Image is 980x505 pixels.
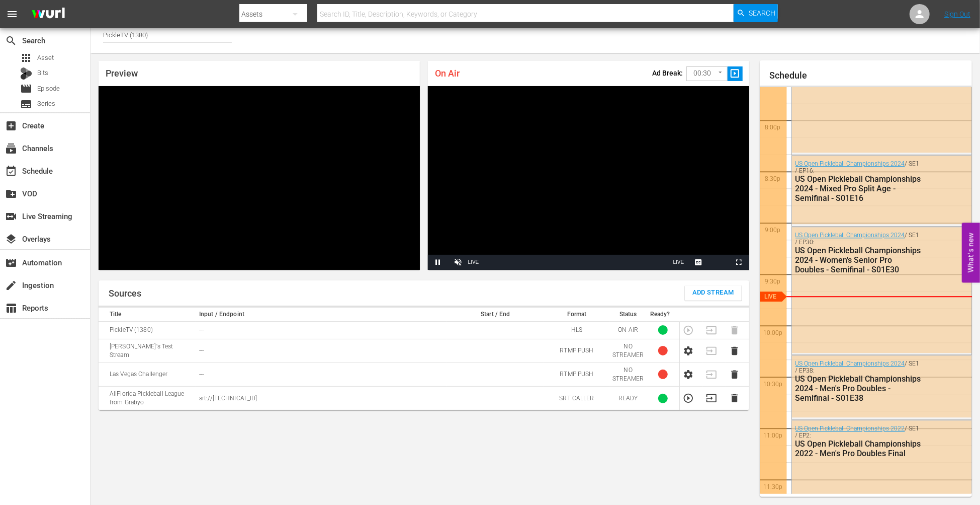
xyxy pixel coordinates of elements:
[673,259,684,265] span: LIVE
[669,255,689,270] button: Seek to live, currently playing live
[709,255,729,270] button: Picture-in-Picture
[706,393,717,404] button: Transition
[37,68,48,78] span: Bits
[795,425,922,458] div: / SE1 / EP2:
[99,363,196,386] td: Las Vegas Challenger
[795,160,905,167] a: US Open Pickleball Championships 2024
[729,393,740,404] button: Delete
[795,360,905,367] a: US Open Pickleball Championships 2024
[692,287,734,299] span: Add Stream
[428,86,749,270] div: Video Player
[20,83,32,95] span: Episode
[544,363,609,386] td: RTMP PUSH
[196,363,447,386] td: ---
[428,255,448,270] button: Pause
[6,8,18,20] span: menu
[544,321,609,339] td: HLS
[5,120,17,132] span: Create
[37,99,55,109] span: Series
[729,255,749,270] button: Fullscreen
[5,257,17,269] span: Automation
[544,308,609,322] th: Format
[795,374,922,403] div: US Open Pickleball Championships 2024 - Men's Pro Doubles - Semifinal - S01E38
[5,210,17,223] span: Live Streaming
[468,255,479,270] div: LIVE
[544,339,609,363] td: RTMP PUSH
[20,52,32,64] span: Asset
[435,68,460,79] span: On Air
[734,4,778,22] button: Search
[962,223,980,282] button: Open Feedback Widget
[609,308,647,322] th: Status
[20,98,32,110] span: Series
[609,321,647,339] td: ON AIR
[689,255,709,270] button: Captions
[5,302,17,314] span: Reports
[944,10,970,18] a: Sign Out
[795,425,905,432] a: US Open Pickleball Championships 2022
[795,360,922,403] div: / SE1 / EP38:
[5,165,17,177] span: Schedule
[544,387,609,410] td: SRT CALLER
[199,394,443,403] p: srt://[TECHNICAL_ID]
[749,4,775,22] span: Search
[609,339,647,363] td: NO STREAMER
[795,232,905,239] a: US Open Pickleball Championships 2024
[37,53,54,63] span: Asset
[685,285,742,301] button: Add Stream
[686,64,728,83] div: 00:30
[447,308,544,322] th: Start / End
[99,339,196,363] td: [PERSON_NAME]'s Test Stream
[37,84,60,94] span: Episode
[5,279,17,292] span: Ingestion
[652,69,683,77] p: Ad Break:
[795,160,922,203] div: / SE1 / EP16:
[795,174,922,203] div: US Open Pickleball Championships 2024 - Mixed Pro Split Age - Semifinal - S01E16
[729,369,740,380] button: Delete
[448,255,468,270] button: Unmute
[795,232,922,274] div: / SE1 / EP30:
[196,308,447,322] th: Input / Endpoint
[795,246,922,274] div: US Open Pickleball Championships 2024 - Women's Senior Pro Doubles - Semifinal - S01E30
[196,339,447,363] td: ---
[5,188,17,200] span: VOD
[683,393,694,404] button: Preview Stream
[99,387,196,410] td: AllFlorida Pickleball League from Grabyo
[729,68,741,80] span: slideshow_sharp
[647,308,680,322] th: Ready?
[99,86,420,270] div: Video Player
[770,70,972,81] h1: Schedule
[795,439,922,458] div: US Open Pickleball Championships 2022 - Men's Pro Doubles Final
[20,67,32,80] div: Bits
[5,35,17,47] span: Search
[609,387,647,410] td: READY
[609,363,647,386] td: NO STREAMER
[5,142,17,155] span: Channels
[24,3,72,26] img: ans4CAIJ8jUAAAAAAAAAAAAAAAAAAAAAAAAgQb4GAAAAAAAAAAAAAAAAAAAAAAAAJMjXAAAAAAAAAAAAAAAAAAAAAAAAgAT5G...
[99,308,196,322] th: Title
[109,288,141,299] h1: Sources
[106,68,138,79] span: Preview
[99,321,196,339] td: PickleTV (1380)
[196,321,447,339] td: ---
[5,233,17,245] span: Overlays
